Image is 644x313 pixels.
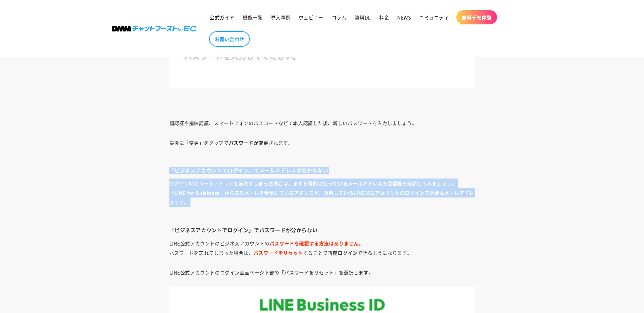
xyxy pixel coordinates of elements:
span: ウェビナー [299,14,324,20]
h4: 「ビジネスアカウントでログイン」でパスワードが分からない [169,227,475,233]
span: 資料DL [355,14,371,20]
span: 機能一覧 [243,14,262,20]
span: 導入事例 [271,14,290,20]
a: コミュニティ [415,10,453,24]
p: ログイン時のメールアドレスを 場合は、まず を確認してみましょう。 が、 です。 [169,179,475,216]
strong: 再度ログイン [328,249,358,256]
a: 資料DL [351,10,375,24]
span: お問い合わせ [215,36,244,42]
strong: パスワードをリセット [254,249,303,256]
p: LINE公式アカウントのログイン画面ページ下部の「パスワードをリセット」を選択します。 [169,268,475,277]
span: 無料デモ体験 [462,14,492,20]
span: 料金 [379,14,389,20]
a: 機能一覧 [239,10,266,24]
span: 。 [270,240,364,247]
h4: 「ビジネスアカウントでログイン」でメールアドレスが分からない [169,167,475,174]
a: 公式ガイド [206,10,239,24]
strong: 「LINE for Buisiness」から来るメールを受信しているアドレス [169,189,314,196]
strong: パスワードを確認する方法はありません [270,240,359,247]
a: NEWS [393,10,415,24]
a: お問い合わせ [209,31,250,47]
span: コミュニティ [419,14,449,20]
span: NEWS [397,14,411,20]
p: 顔認証や指紋認証、スマートフォンのパスコードなどで本人認証した後、新しいパスワードを入力しましょう。 [169,118,475,128]
a: コラム [328,10,351,24]
a: ウェビナー [295,10,328,24]
strong: 日常的に使っているメールアドレスの受信箱 [303,180,402,187]
a: 導入事例 [266,10,294,24]
a: 無料デモ体験 [456,10,497,24]
img: 株式会社DMM Boost [112,26,197,32]
span: 公式ガイド [210,14,235,20]
a: 料金 [375,10,393,24]
strong: 忘れてしまった [239,180,273,187]
span: コラム [332,14,347,20]
p: 最後に「変更」をタップで されます。 [169,138,475,157]
strong: パスワードが変更 [229,139,269,146]
p: LINE公式アカウントのビジネスアカウントの パスワードを忘れてしまった場合は、 することで できるようになります。 [169,238,475,257]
